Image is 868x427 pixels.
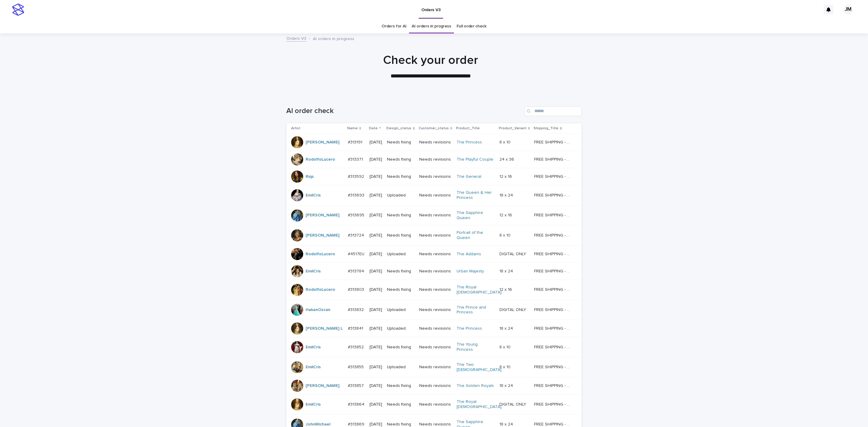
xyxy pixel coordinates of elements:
h1: AI order check [286,107,522,115]
p: [DATE] [370,174,382,179]
p: 12 x 16 [499,173,513,179]
p: Needs revisions [419,422,452,427]
div: Search [524,106,582,116]
p: Needs revisions [419,252,452,257]
p: FREE SHIPPING - preview in 1-2 business days, after your approval delivery will take 5-10 b.d. [534,192,573,198]
a: The Royal [DEMOGRAPHIC_DATA] [457,399,502,410]
p: 8 x 10 [499,363,512,370]
p: FREE SHIPPING - preview in 1-2 business days, after your approval delivery will take 5-10 b.d. [534,212,573,218]
a: EmilCris [306,365,321,370]
a: The Young Princess [457,342,494,352]
tr: RodolfoLucero #4517EU#4517EU [DATE]UploadedNeeds revisionsThe Addams DIGITAL ONLYDIGITAL ONLY FRE... [286,245,582,262]
p: Uploaded [387,365,414,370]
a: AI orders in progress [412,19,451,33]
p: 18 x 24 [499,382,514,388]
p: 12 x 16 [499,212,513,218]
tr: RodolfoLucero #313371#313371 [DATE]Needs fixingNeeds revisionsThe Playful Couple 24 x 3624 x 36 F... [286,151,582,168]
tr: HakanOzcan #313832#313832 [DATE]UploadedNeeds revisionsThe Prince and Princess DIGITAL ONLYDIGITA... [286,300,582,320]
p: FREE SHIPPING - preview in 1-2 business days, after your approval delivery will take 5-10 b.d. [534,173,573,179]
p: DIGITAL ONLY [499,401,527,407]
p: #313869 [348,421,366,427]
p: FREE SHIPPING - preview in 1-2 business days, after your approval delivery will take 5-10 b.d. [534,344,573,350]
p: Needs revisions [419,287,452,292]
p: #313857 [348,382,365,388]
tr: RodolfoLucero #313803#313803 [DATE]Needs fixingNeeds revisionsThe Royal [DEMOGRAPHIC_DATA] 12 x 1... [286,280,582,300]
a: Riqs [306,174,314,179]
p: Uploaded [387,307,414,312]
p: [DATE] [370,140,382,145]
p: Needs fixing [387,269,414,274]
a: RodolfoLucero [306,157,335,162]
p: DIGITAL ONLY [499,250,527,257]
p: #313855 [348,363,365,370]
p: [DATE] [370,193,382,198]
a: Orders V3 [286,35,306,42]
p: Needs fixing [387,213,414,218]
p: Needs revisions [419,402,452,407]
tr: EmilCris #313784#313784 [DATE]Needs fixingNeeds revisionsUrban Majesty 18 x 2418 x 24 FREE SHIPPI... [286,262,582,280]
p: Shipping_Title [533,125,558,132]
p: 18 x 24 [499,421,514,427]
p: FREE SHIPPING - preview in 1-2 business days, after your approval delivery will take 5-10 b.d. [534,286,573,292]
p: Needs fixing [387,140,414,145]
p: Needs revisions [419,383,452,388]
p: Product_Variant [499,125,527,132]
p: Product_Title [456,125,480,132]
tr: EmilCris #313693#313693 [DATE]UploadedNeeds revisionsThe Queen & Her Princess 18 x 2418 x 24 FREE... [286,185,582,206]
a: The Sapphire Queen [457,210,494,221]
p: [DATE] [370,157,382,162]
p: Needs revisions [419,326,452,331]
p: Needs revisions [419,307,452,312]
p: FREE SHIPPING - preview in 1-2 business days, after your approval delivery will take 5-10 b.d. [534,139,573,145]
tr: EmilCris #313852#313852 [DATE]Needs fixingNeeds revisionsThe Young Princess 8 x 108 x 10 FREE SHI... [286,337,582,357]
p: [DATE] [370,287,382,292]
a: The Prince and Princess [457,305,494,315]
p: 18 x 24 [499,268,514,274]
p: FREE SHIPPING - preview in 1-2 business days, after your approval delivery will take 5-10 b.d. [534,156,573,162]
p: 24 x 36 [499,156,515,162]
p: 18 x 24 [499,325,514,331]
p: #313695 [348,212,366,218]
p: #313841 [348,325,364,331]
p: FREE SHIPPING - preview in 1-2 business days, after your approval delivery will take 5-10 b.d. [534,268,573,274]
p: FREE SHIPPING - preview in 1-2 business days, after your approval delivery will take 5-10 b.d. [534,363,573,370]
p: [DATE] [370,269,382,274]
p: #313592 [348,173,365,179]
tr: Riqs #313592#313592 [DATE]Needs fixingNeeds revisionsThe General 12 x 1612 x 16 FREE SHIPPING - p... [286,168,582,185]
a: [PERSON_NAME] [306,213,339,218]
p: Needs fixing [387,157,414,162]
p: [DATE] [370,307,382,312]
p: [DATE] [370,345,382,350]
p: Needs fixing [387,287,414,292]
p: AI orders in progress [313,35,354,42]
p: Needs revisions [419,157,452,162]
img: stacker-logo-s-only.png [12,4,24,16]
a: The General [457,174,481,179]
p: #313371 [348,156,364,162]
p: [DATE] [370,402,382,407]
p: FREE SHIPPING - preview in 1-2 business days, after your approval delivery will take 5-10 b.d. [534,382,573,388]
p: #313724 [348,232,365,238]
tr: [PERSON_NAME] #313695#313695 [DATE]Needs fixingNeeds revisionsThe Sapphire Queen 12 x 1612 x 16 F... [286,205,582,225]
p: Needs fixing [387,174,414,179]
a: [PERSON_NAME] L [306,326,343,331]
p: #313803 [348,286,365,292]
p: #313832 [348,306,365,312]
a: [PERSON_NAME] [306,383,339,388]
p: [DATE] [370,383,382,388]
p: FREE SHIPPING - preview in 1-2 business days, after your approval delivery will take 5-10 b.d. [534,306,573,312]
a: RodolfoLucero [306,287,335,292]
p: [DATE] [370,213,382,218]
p: #313693 [348,192,366,198]
a: The Princess [457,326,482,331]
p: Needs revisions [419,269,452,274]
a: EmilCris [306,402,321,407]
a: EmilCris [306,345,321,350]
p: #4517EU [348,250,366,257]
a: Urban Majesty [457,269,484,274]
div: JM [843,5,853,14]
a: RodolfoLucero [306,252,335,257]
p: Needs fixing [387,345,414,350]
p: FREE SHIPPING - preview in 1-2 business days, after your approval delivery will take 5-10 b.d. [534,401,573,407]
a: Full order check [457,19,486,33]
